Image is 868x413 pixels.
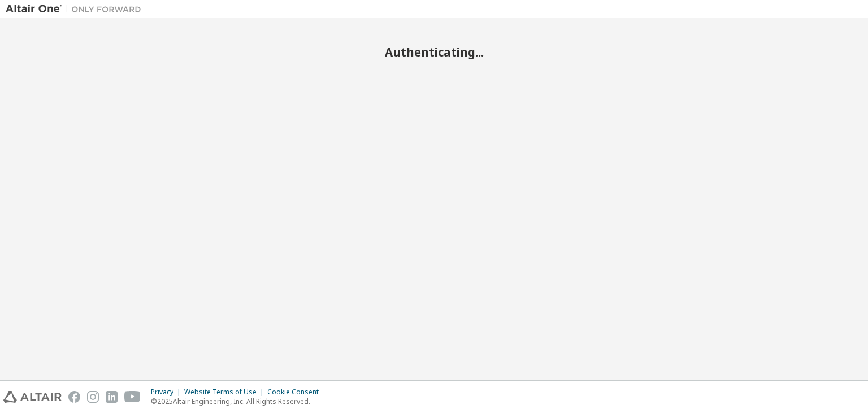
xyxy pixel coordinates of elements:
[267,388,325,397] div: Cookie Consent
[151,388,184,397] div: Privacy
[106,391,118,403] img: linkedin.svg
[87,391,99,403] img: instagram.svg
[6,3,147,15] img: Altair One
[68,391,80,403] img: facebook.svg
[124,391,141,403] img: youtube.svg
[6,45,862,59] h2: Authenticating...
[184,388,267,397] div: Website Terms of Use
[151,397,325,406] p: © 2025 Altair Engineering, Inc. All Rights Reserved.
[3,391,62,403] img: altair_logo.svg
